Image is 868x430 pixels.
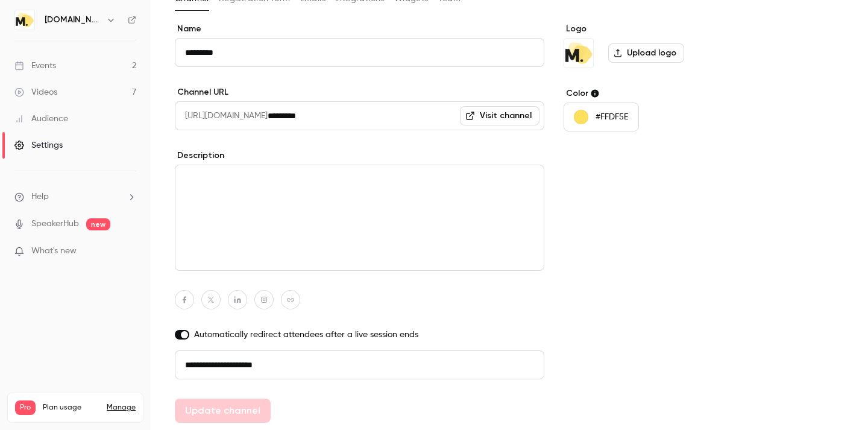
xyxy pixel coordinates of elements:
[107,403,136,413] a: Manage
[14,113,68,125] div: Audience
[175,329,544,341] label: Automatically redirect attendees after a live session ends
[175,101,268,130] span: [URL][DOMAIN_NAME]
[45,14,101,26] h6: [DOMAIN_NAME]
[564,87,749,100] label: Color
[608,43,684,63] label: Upload logo
[14,191,136,203] li: help-dropdown-opener
[175,23,544,35] label: Name
[596,111,628,123] p: #FFDF5E
[564,23,749,35] label: Logo
[86,218,110,230] span: new
[14,139,63,151] div: Settings
[31,245,77,258] span: What's new
[31,218,79,230] a: SpeakerHub
[43,403,99,413] span: Plan usage
[564,39,593,68] img: moka.care
[564,103,639,131] button: #FFDF5E
[175,86,544,98] label: Channel URL
[15,10,34,30] img: moka.care
[31,191,49,203] span: Help
[14,86,57,98] div: Videos
[460,106,539,125] a: Visit channel
[122,246,136,257] iframe: Noticeable Trigger
[175,150,544,162] label: Description
[15,400,36,415] span: Pro
[14,60,56,72] div: Events
[564,23,749,68] section: Logo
